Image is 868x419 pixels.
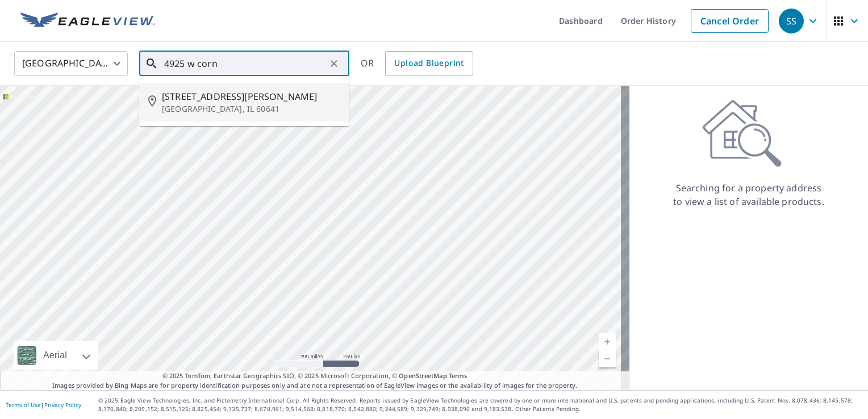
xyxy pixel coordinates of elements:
[162,90,340,103] span: [STREET_ADDRESS][PERSON_NAME]
[399,371,446,380] a: OpenStreetMap
[691,9,769,33] a: Cancel Order
[14,48,128,79] div: [GEOGRAPHIC_DATA]
[779,9,804,33] div: SS
[361,51,473,76] div: OR
[385,51,473,76] a: Upload Blueprint
[20,12,155,30] img: EV Logo
[394,56,464,70] span: Upload Blueprint
[162,371,468,381] span: © 2025 TomTom, Earthstar Geographics SIO, © 2025 Microsoft Corporation, ©
[162,103,340,115] p: [GEOGRAPHIC_DATA], IL 60641
[6,401,81,408] p: |
[98,396,862,413] p: © 2025 Eagle View Technologies, Inc. and Pictometry International Corp. All Rights Reserved. Repo...
[673,181,825,208] p: Searching for a property address to view a list of available products.
[599,333,616,350] a: Current Level 5, Zoom In
[40,341,70,370] div: Aerial
[449,371,468,380] a: Terms
[599,350,616,367] a: Current Level 5, Zoom Out
[326,56,342,72] button: Clear
[6,401,41,409] a: Terms of Use
[164,48,326,79] input: Search by address or latitude-longitude
[14,341,98,370] div: Aerial
[44,401,81,409] a: Privacy Policy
